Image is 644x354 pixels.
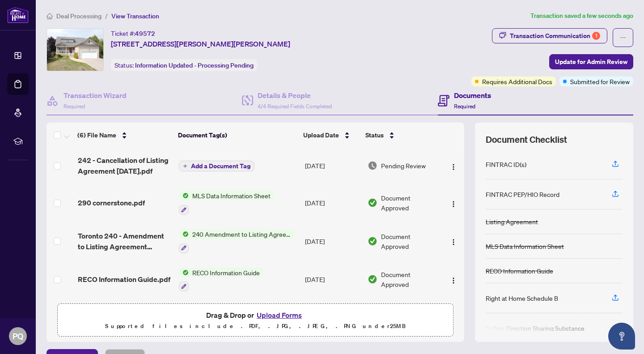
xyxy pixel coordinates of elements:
[179,268,189,277] img: Status Icon
[179,161,254,171] button: Add a Document Tag
[300,123,362,148] th: Upload Date
[189,229,295,239] span: 240 Amendment to Listing Agreement - Authority to Offer for Sale Price Change/Extension/Amendment(s)
[135,61,254,69] span: Information Updated - Processing Pending
[381,193,439,213] span: Document Approved
[78,230,172,252] span: Toronto 240 - Amendment to Listing Agreement Authority to Offer for Sale Price ChangeExtensionAme...
[77,130,116,140] span: (6) File Name
[510,29,600,43] div: Transaction Communication
[368,161,377,171] img: Document Status
[78,155,172,176] span: 242 - Cancellation of Listing Agreement [DATE].pdf
[486,217,538,226] div: Listing Agreement
[189,191,274,200] span: MLS Data Information Sheet
[74,123,174,148] th: (6) File Name
[179,160,254,172] button: Add a Document Tag
[58,304,453,337] span: Drag & Drop orUpload FormsSupported files include .PDF, .JPG, .JPEG, .PNG under25MB
[105,11,108,21] li: /
[454,90,491,101] h4: Documents
[381,269,439,289] span: Document Approved
[63,321,448,332] p: Supported files include .PDF, .JPG, .JPEG, .PNG under 25 MB
[368,236,377,246] img: Document Status
[450,200,457,208] img: Logo
[446,196,461,210] button: Logo
[179,191,189,200] img: Status Icon
[486,159,526,169] div: FINTRAC ID(s)
[254,309,305,321] button: Upload Forms
[450,277,457,284] img: Logo
[446,272,461,286] button: Logo
[301,222,364,260] td: [DATE]
[111,59,257,71] div: Status:
[368,198,377,208] img: Document Status
[183,164,187,168] span: plus
[191,163,250,169] span: Add a Document Tag
[47,13,53,19] span: home
[482,77,552,86] span: Requires Additional Docs
[301,260,364,299] td: [DATE]
[530,11,633,21] article: Transaction saved a few seconds ago
[179,229,295,253] button: Status Icon240 Amendment to Listing Agreement - Authority to Offer for Sale Price Change/Extensio...
[446,158,461,173] button: Logo
[301,299,364,337] td: [DATE]
[206,309,305,321] span: Drag & Drop or
[486,133,567,146] span: Document Checklist
[179,268,263,292] button: Status IconRECO Information Guide
[381,231,439,251] span: Document Approved
[446,234,461,248] button: Logo
[78,274,170,285] span: RECO Information Guide.pdf
[301,148,364,183] td: [DATE]
[111,38,290,49] span: [STREET_ADDRESS][PERSON_NAME][PERSON_NAME]
[64,103,85,110] span: Required
[78,197,145,208] span: 290 cornerstone.pdf
[111,28,155,38] div: Ticket #:
[7,7,29,23] img: logo
[620,34,626,41] span: ellipsis
[486,189,559,199] div: FINTRAC PEP/HIO Record
[486,241,564,251] div: MLS Data Information Sheet
[179,229,189,239] img: Status Icon
[189,268,263,277] span: RECO Information Guide
[303,130,339,140] span: Upload Date
[492,28,607,43] button: Transaction Communication1
[570,77,630,86] span: Submitted for Review
[258,103,332,110] span: 4/4 Required Fields Completed
[301,183,364,222] td: [DATE]
[454,103,475,110] span: Required
[174,123,300,148] th: Document Tag(s)
[111,12,159,20] span: View Transaction
[381,161,426,171] span: Pending Review
[555,55,627,69] span: Update for Admin Review
[450,239,457,246] img: Logo
[64,90,127,101] h4: Transaction Wizard
[368,274,377,284] img: Document Status
[450,163,457,171] img: Logo
[258,90,332,101] h4: Details & People
[47,29,103,71] img: IMG-N12353948_1.jpg
[549,54,633,69] button: Update for Admin Review
[179,191,274,215] button: Status IconMLS Data Information Sheet
[486,266,553,276] div: RECO Information Guide
[135,30,155,38] span: 49572
[13,330,23,342] span: PQ
[56,12,102,20] span: Deal Processing
[592,32,600,40] div: 1
[365,130,384,140] span: Status
[362,123,440,148] th: Status
[608,323,635,350] button: Open asap
[486,293,558,303] div: Right at Home Schedule B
